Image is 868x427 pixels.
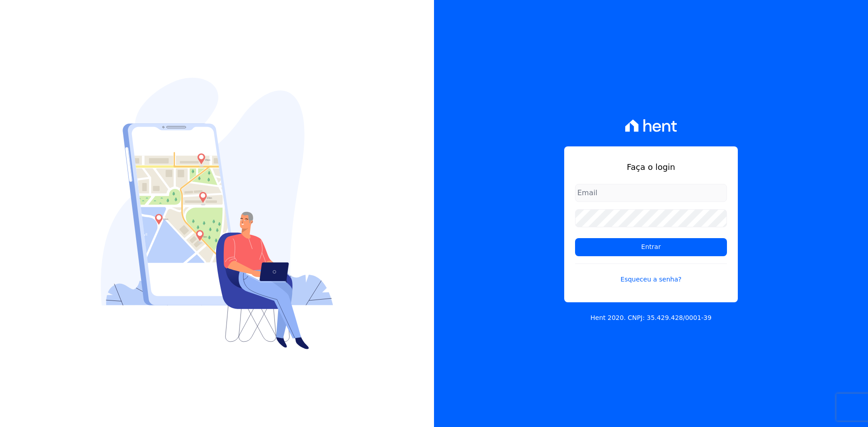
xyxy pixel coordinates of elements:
input: Email [575,184,727,202]
img: Login [101,78,333,349]
input: Entrar [575,238,727,256]
a: Esqueceu a senha? [575,263,727,284]
p: Hent 2020. CNPJ: 35.429.428/0001-39 [590,313,712,323]
h1: Faça o login [575,161,727,173]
